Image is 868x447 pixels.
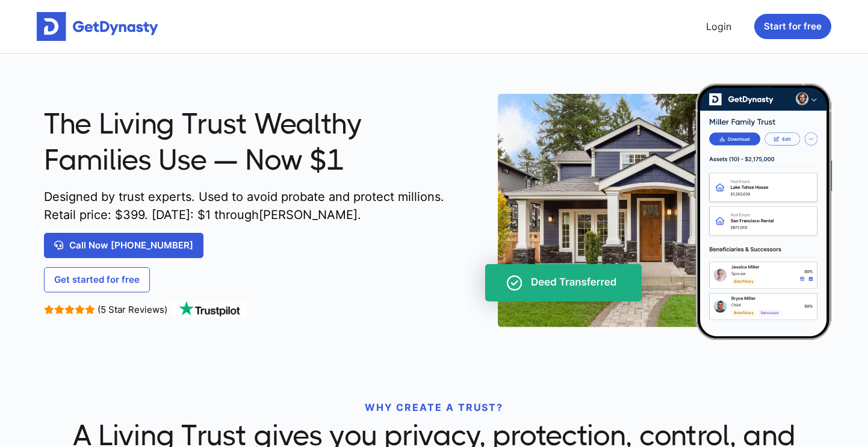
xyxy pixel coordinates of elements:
img: TrustPilot Logo [170,301,249,318]
span: (5 Star Reviews) [98,304,167,315]
a: Call Now [PHONE_NUMBER] [44,233,203,258]
span: The Living Trust Wealthy Families Use — Now $1 [44,106,450,179]
a: Login [701,14,736,39]
a: Get started for free [44,267,150,292]
img: trust-on-cellphone [459,84,833,340]
p: WHY CREATE A TRUST? [44,400,824,415]
span: Designed by trust experts. Used to avoid probate and protect millions. Retail price: $ 399 . [DAT... [44,188,450,224]
img: Get started for free with Dynasty Trust Company [37,12,158,41]
button: Start for free [754,14,831,39]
